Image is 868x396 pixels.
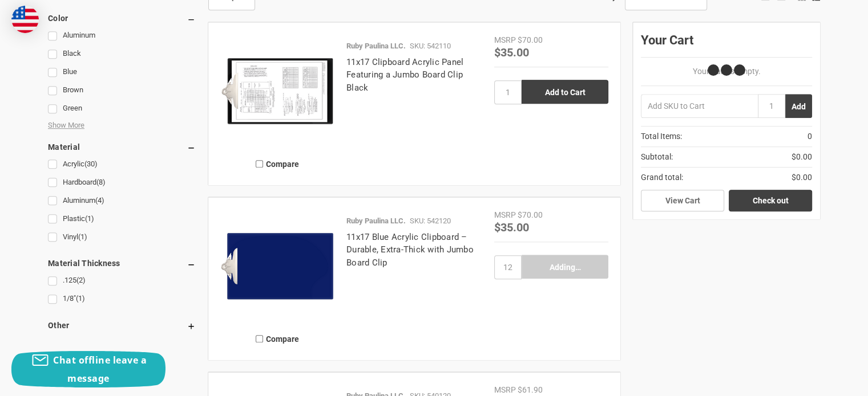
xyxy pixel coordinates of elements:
a: Black [48,46,196,62]
button: Chat offline leave a message [11,351,165,387]
a: Vinyl [48,230,196,245]
span: (8) [96,178,106,186]
span: $0.00 [792,151,812,163]
a: Brown [48,83,196,98]
span: $35.00 [494,44,529,59]
label: Compare [220,329,334,348]
div: MSRP [494,209,516,221]
a: 1/8" [48,291,196,307]
span: (30) [84,160,98,168]
a: View Cart [641,190,724,211]
input: Compare [256,160,263,168]
div: Your Cart [641,30,812,58]
span: (4) [95,196,104,205]
span: (1) [78,232,87,241]
span: Chat offline leave a message [53,354,147,385]
span: $70.00 [518,35,543,44]
a: Plastic [48,211,196,227]
a: Acrylic [48,157,196,172]
span: $70.00 [518,210,543,219]
a: Hardboard [48,175,196,190]
p: Ruby Paulina LLC. [346,40,406,52]
a: Aluminum [48,28,196,43]
span: $61.90 [518,385,543,394]
span: Grand total: [641,172,683,183]
h5: Material [48,140,196,154]
span: (2) [76,276,86,284]
span: Subtotal: [641,151,673,163]
span: (1) [76,294,85,303]
p: Your Cart Is Empty. [641,66,812,77]
span: 0 [808,130,812,142]
input: Add SKU to Cart [641,94,758,118]
span: (1) [85,214,94,223]
a: 11x17 Clipboard Acrylic Panel Featuring a Jumbo Board Clip Black [346,57,463,93]
input: Adding… [522,255,608,279]
span: $35.00 [494,219,529,234]
label: Compare [220,154,334,173]
img: duty and tax information for United States [11,6,39,33]
img: 11x17 Clipboard Acrylic Panel Featuring a Jumbo Board Clip Black [220,34,334,148]
iframe: Google Customer Reviews [774,365,868,396]
a: Green [48,101,196,116]
span: $0.00 [792,172,812,183]
a: 11x17 Blue Acrylic Clipboard – Durable, Extra-Thick with Jumbo Board Clip [346,232,474,268]
a: .125 [48,273,196,288]
span: Show More [48,120,84,131]
div: MSRP [494,34,516,46]
button: Add [785,94,812,118]
input: Add to Cart [522,80,608,104]
h5: Other [48,319,196,332]
a: Check out [729,190,812,211]
input: Compare [256,335,263,342]
img: 11x17 Clipboard Acrylic Panel Featuring a Jumbo Board Clip Blue [220,209,334,323]
p: Ruby Paulina LLC. [346,215,406,227]
a: Blue [48,64,196,80]
p: SKU: 542110 [410,40,451,52]
p: SKU: 542120 [410,215,451,227]
h5: Material Thickness [48,256,196,270]
h5: Color [48,11,196,25]
a: Aluminum [48,193,196,209]
span: Total Items: [641,130,682,142]
div: MSRP [494,384,516,396]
